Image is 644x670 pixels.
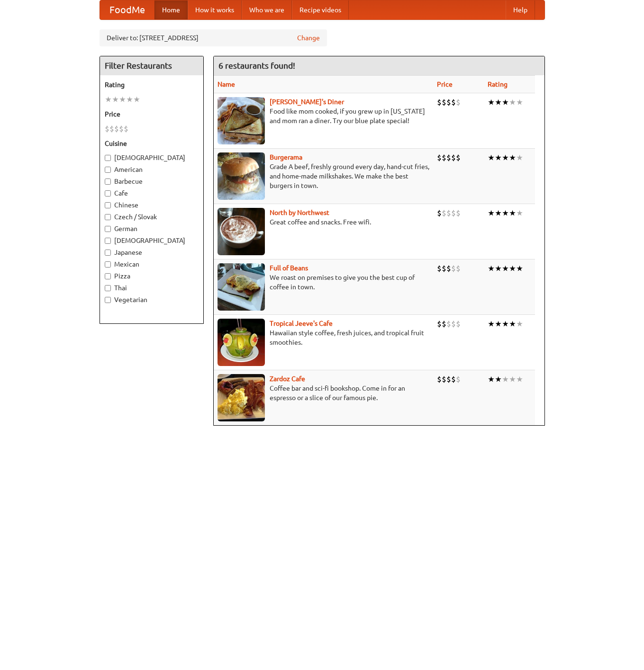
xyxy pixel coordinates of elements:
[154,0,188,19] a: Home
[437,374,442,384] li: $
[270,375,305,383] a: Zardoz Cafe
[218,374,265,421] img: zardoz.jpg
[437,97,442,107] li: $
[495,97,502,107] li: ★
[105,273,111,279] input: Pizza
[509,208,516,218] li: ★
[105,153,199,162] label: [DEMOGRAPHIC_DATA]
[451,208,456,218] li: $
[109,124,114,134] li: $
[495,152,502,163] li: ★
[105,124,109,134] li: $
[105,236,199,245] label: [DEMOGRAPHIC_DATA]
[270,264,308,272] a: Full of Beans
[451,374,456,384] li: $
[105,179,111,185] input: Barbecue
[442,97,446,107] li: $
[437,80,453,88] a: Price
[105,295,199,304] label: Vegetarian
[105,224,199,233] label: German
[509,319,516,329] li: ★
[509,152,516,163] li: ★
[114,124,119,134] li: $
[105,259,199,269] label: Mexican
[105,167,111,173] input: American
[516,263,523,274] li: ★
[270,320,333,327] a: Tropical Jeeve's Cafe
[218,162,429,190] p: Grade A beef, freshly ground every day, hand-cut fries, and home-made milkshakes. We make the bes...
[126,94,133,105] li: ★
[218,263,265,311] img: beans.jpg
[218,61,295,70] ng-pluralize: 6 restaurants found!
[446,152,451,163] li: $
[105,261,111,268] input: Mexican
[105,109,199,119] h5: Price
[495,319,502,329] li: ★
[456,263,461,274] li: $
[270,153,302,161] a: Burgerama
[437,263,442,274] li: $
[133,94,140,105] li: ★
[495,208,502,218] li: ★
[218,208,265,255] img: north.jpg
[456,319,461,329] li: $
[105,250,111,256] input: Japanese
[105,297,111,303] input: Vegetarian
[502,319,509,329] li: ★
[112,94,119,105] li: ★
[446,374,451,384] li: $
[218,97,265,144] img: sallys.jpg
[502,97,509,107] li: ★
[456,374,461,384] li: $
[509,374,516,384] li: ★
[119,124,124,134] li: $
[451,263,456,274] li: $
[218,152,265,200] img: burgerama.jpg
[509,97,516,107] li: ★
[105,94,112,105] li: ★
[488,374,495,384] li: ★
[105,212,199,222] label: Czech / Slovak
[495,374,502,384] li: ★
[502,263,509,274] li: ★
[442,319,446,329] li: $
[105,190,111,197] input: Cafe
[105,139,199,148] h5: Cuisine
[437,208,442,218] li: $
[124,124,128,134] li: $
[451,319,456,329] li: $
[502,152,509,163] li: ★
[188,0,242,19] a: How it works
[488,208,495,218] li: ★
[437,319,442,329] li: $
[100,56,203,75] h4: Filter Restaurants
[105,202,111,208] input: Chinese
[105,285,111,291] input: Thai
[105,80,199,89] h5: Rating
[218,273,429,292] p: We roast on premises to give you the best cup of coffee in town.
[495,263,502,274] li: ★
[270,98,344,106] a: [PERSON_NAME]'s Diner
[451,152,456,163] li: $
[442,374,446,384] li: $
[488,97,495,107] li: ★
[456,152,461,163] li: $
[105,283,199,293] label: Thai
[105,165,199,174] label: American
[292,0,349,19] a: Recipe videos
[516,208,523,218] li: ★
[488,80,508,88] a: Rating
[446,319,451,329] li: $
[105,155,111,161] input: [DEMOGRAPHIC_DATA]
[488,152,495,163] li: ★
[105,226,111,232] input: German
[456,97,461,107] li: $
[105,200,199,210] label: Chinese
[502,208,509,218] li: ★
[218,384,429,402] p: Coffee bar and sci-fi bookshop. Come in for an espresso or a slice of our famous pie.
